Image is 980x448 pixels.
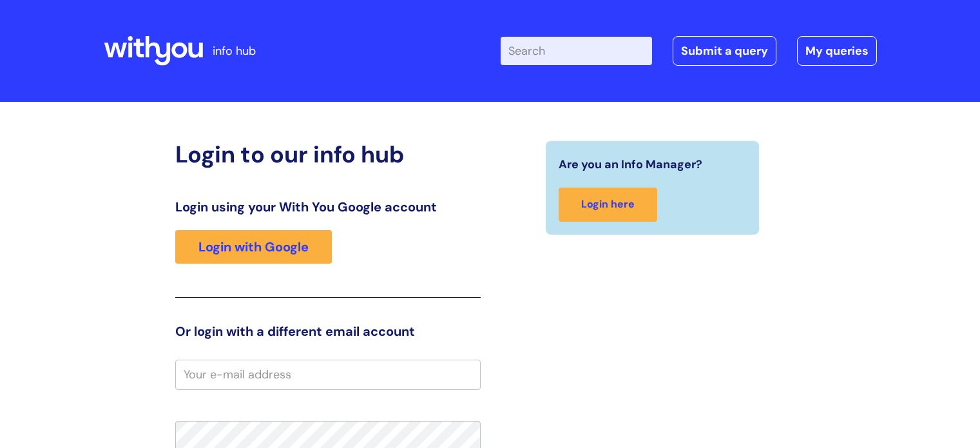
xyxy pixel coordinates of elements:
[175,324,481,339] h3: Or login with a different email account
[797,36,877,66] a: My queries
[175,230,332,264] a: Login with Google
[213,41,256,61] p: info hub
[559,188,657,222] a: Login here
[559,154,702,175] span: Are you an Info Manager?
[175,360,481,389] input: Your e-mail address
[501,37,652,65] input: Search
[175,141,481,168] h2: Login to our info hub
[175,199,481,215] h3: Login using your With You Google account
[673,36,776,66] a: Submit a query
